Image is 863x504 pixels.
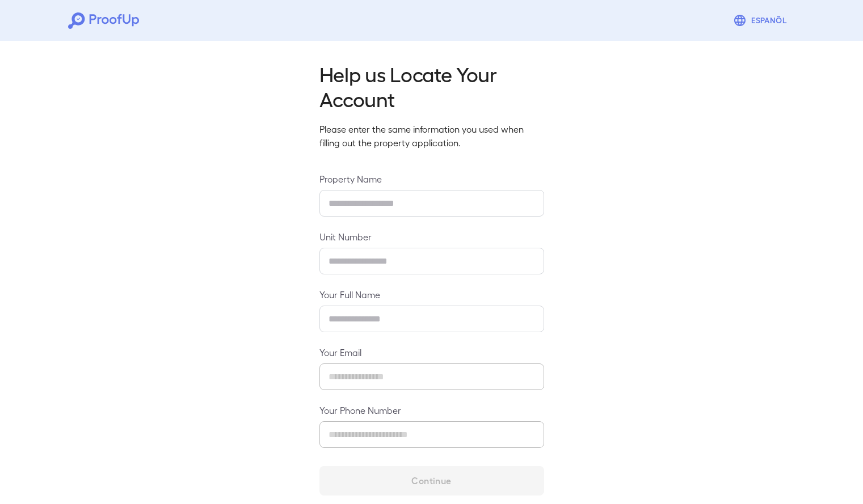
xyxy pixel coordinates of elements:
label: Property Name [319,172,544,185]
p: Please enter the same information you used when filling out the property application. [319,122,544,150]
label: Your Phone Number [319,404,544,417]
button: Espanõl [729,9,795,32]
label: Unit Number [319,230,544,243]
label: Your Full Name [319,288,544,301]
label: Your Email [319,346,544,359]
h2: Help us Locate Your Account [319,61,544,111]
